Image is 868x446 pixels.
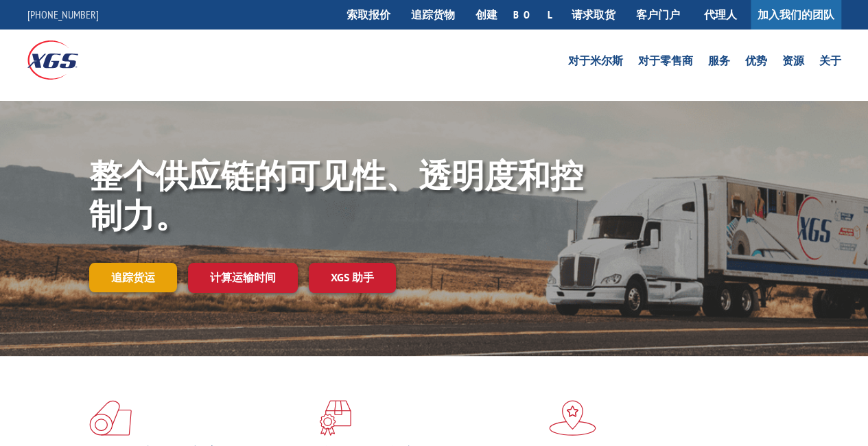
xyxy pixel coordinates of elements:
a: 计算运输时间 [188,263,298,292]
font: 追踪货运 [111,270,155,284]
a: [PHONE_NUMBER] [27,8,99,21]
font: 索取报价 [347,8,390,21]
a: 资源 [782,56,804,71]
font: 请求取货 [572,8,615,21]
font: 优势 [745,54,767,67]
a: 追踪货运 [89,263,177,292]
font: 追踪货物 [411,8,455,21]
font: 整个供应链的可见性、透明度和控制力。 [89,154,583,236]
font: 客户门户 [636,8,680,21]
a: 对于米尔斯 [568,56,623,71]
font: 对于零售商 [638,54,693,67]
a: 优势 [745,56,767,71]
img: xgs-icon-total-供应链智能-红色 [89,400,132,436]
font: 服务 [708,54,730,67]
font: XGS 助手 [331,270,374,284]
font: 关于 [819,54,841,67]
font: 计算运输时间 [210,270,276,284]
font: 对于米尔斯 [568,54,623,67]
font: 加入我们的团队 [758,8,834,21]
font: 代理人 [704,8,737,21]
a: XGS 助手 [309,263,396,292]
font: 创建 BOL [476,8,551,21]
img: xgs 图标聚焦于地板红色 [319,400,351,436]
img: xgs-icon-旗舰分销模式-红色 [549,400,596,436]
a: 服务 [708,56,730,71]
a: 对于零售商 [638,56,693,71]
a: 关于 [819,56,841,71]
font: 资源 [782,54,804,67]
